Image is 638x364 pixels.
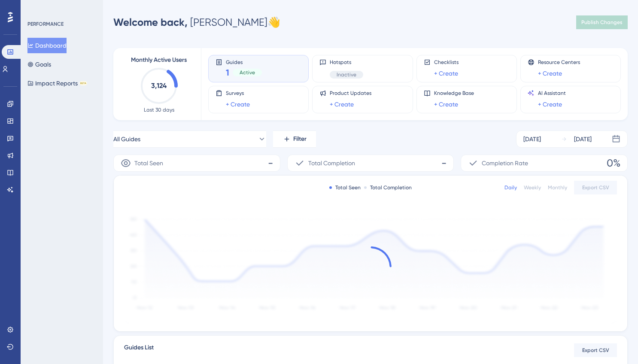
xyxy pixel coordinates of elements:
span: Product Updates [330,90,371,97]
span: 1 [226,67,229,79]
a: + Create [538,99,562,109]
div: Weekly [524,184,541,191]
span: 0% [607,156,620,170]
button: Publish Changes [576,15,628,29]
span: Surveys [226,90,250,97]
span: Last 30 days [144,106,174,113]
button: Dashboard [27,38,67,53]
span: Inactive [337,71,356,78]
span: AI Assistant [538,90,566,97]
span: Total Completion [308,158,355,168]
div: [DATE] [523,134,541,144]
text: 3,124 [151,82,167,90]
div: Total Seen [329,184,361,191]
div: [DATE] [574,134,592,144]
span: Welcome back, [113,16,188,28]
span: Total Seen [134,158,163,168]
div: [PERSON_NAME] 👋 [113,15,280,29]
span: Hotspots [330,59,363,66]
span: Knowledge Base [434,90,474,97]
a: + Create [538,68,562,79]
button: Goals [27,57,51,72]
div: PERFORMANCE [27,21,64,27]
div: BETA [79,81,87,85]
span: Completion Rate [482,158,528,168]
span: Export CSV [582,347,609,354]
div: Daily [504,184,517,191]
span: Filter [293,134,307,144]
a: + Create [330,99,354,109]
span: All Guides [113,134,140,144]
a: + Create [226,99,250,109]
a: + Create [434,68,458,79]
span: Active [240,69,255,76]
span: Publish Changes [581,19,623,26]
span: Guides List [124,343,154,358]
span: Guides [226,59,262,65]
a: + Create [434,99,458,109]
span: Export CSV [582,184,609,191]
span: Checklists [434,59,459,66]
button: Export CSV [574,181,617,194]
span: - [441,156,447,170]
span: Resource Centers [538,59,580,66]
span: - [268,156,273,170]
button: Impact ReportsBETA [27,76,87,91]
div: Total Completion [364,184,412,191]
button: Export CSV [574,343,617,357]
button: All Guides [113,130,266,148]
span: Monthly Active Users [131,55,187,65]
button: Filter [273,130,316,148]
div: Monthly [548,184,567,191]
